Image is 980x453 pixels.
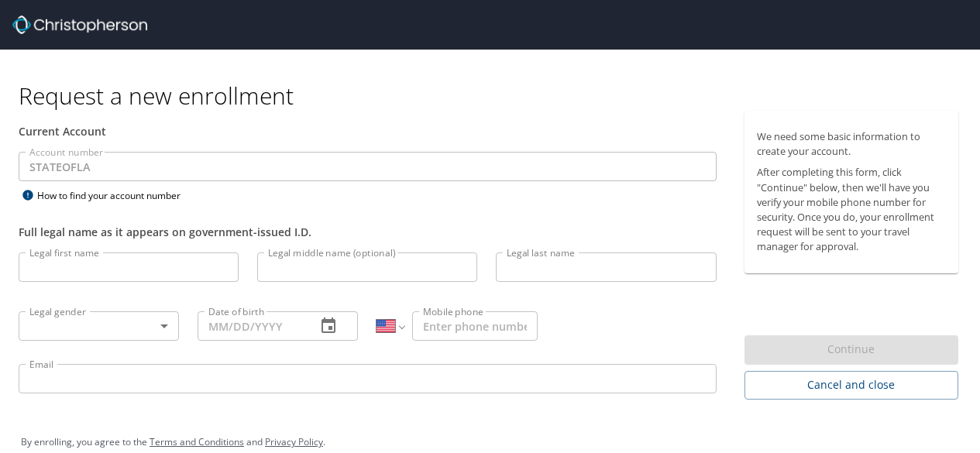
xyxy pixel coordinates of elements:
div: How to find your account number [19,186,212,205]
p: After completing this form, click "Continue" below, then we'll have you verify your mobile phone ... [757,165,946,254]
a: Terms and Conditions [150,435,244,448]
img: cbt logo [12,15,147,34]
a: Privacy Policy [265,435,323,448]
input: Enter phone number [412,311,537,341]
h1: Request a new enrollment [19,81,971,111]
p: We need some basic information to create your account. [757,129,946,159]
button: Cancel and close [744,371,958,400]
div: ​ [19,311,179,341]
span: Cancel and close [757,376,946,395]
input: MM/DD/YYYY [198,311,304,341]
div: Full legal name as it appears on government-issued I.D. [19,224,717,240]
div: Current Account [19,123,717,139]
